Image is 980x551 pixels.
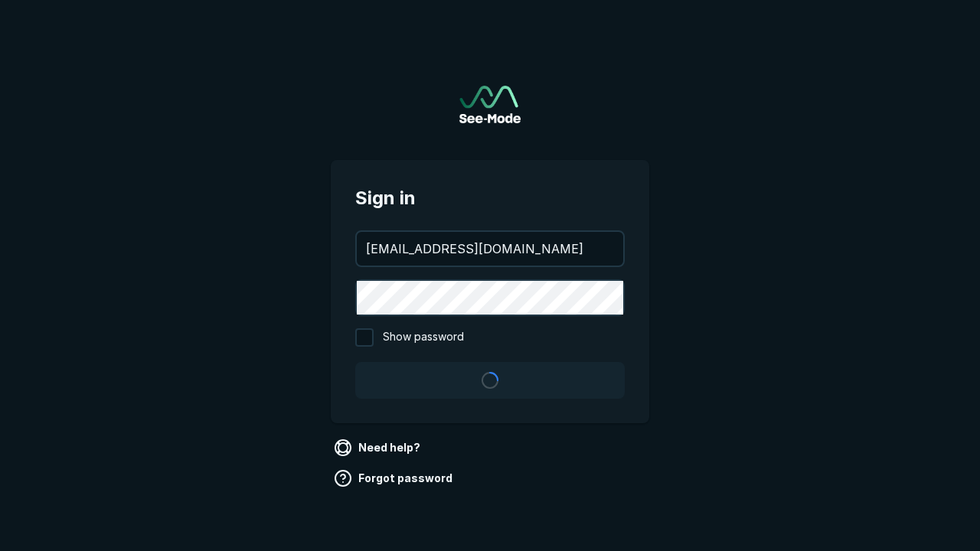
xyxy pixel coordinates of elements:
img: See-Mode Logo [459,86,521,123]
span: Show password [383,328,464,347]
a: Go to sign in [459,86,521,123]
a: Forgot password [331,466,459,491]
span: Sign in [355,184,625,212]
a: Need help? [331,435,426,460]
input: your@email.com [357,232,623,266]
